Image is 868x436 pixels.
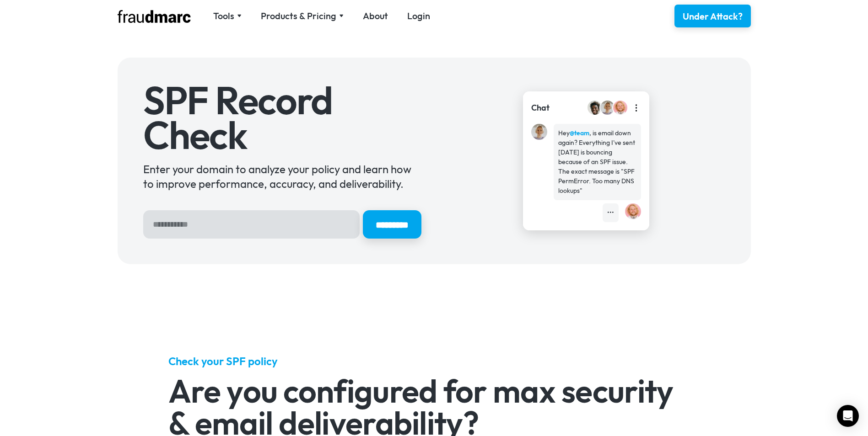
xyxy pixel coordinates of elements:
strong: @team [570,129,589,137]
div: Open Intercom Messenger [837,405,859,427]
div: Tools [213,10,234,22]
h1: SPF Record Check [143,83,421,152]
form: Hero Sign Up Form [143,210,421,239]
a: Under Attack? [674,5,751,27]
a: Login [407,10,430,22]
div: ••• [607,208,614,218]
div: Under Attack? [683,10,743,23]
div: Products & Pricing [261,10,344,22]
div: Tools [213,10,242,22]
div: Enter your domain to analyze your policy and learn how to improve performance, accuracy, and deli... [143,162,421,191]
div: Products & Pricing [261,10,336,22]
div: Hey , is email down again? Everything I've sent [DATE] is bouncing because of an SPF issue. The e... [558,128,636,196]
h5: Check your SPF policy [168,354,700,368]
a: About [363,10,388,22]
div: Chat [531,102,550,114]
